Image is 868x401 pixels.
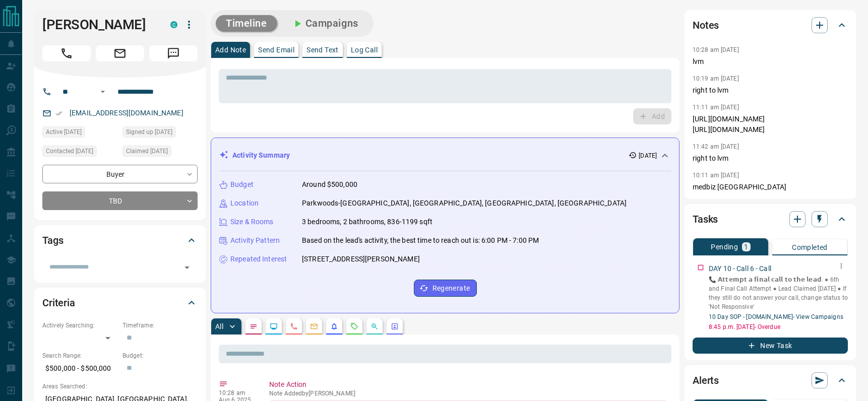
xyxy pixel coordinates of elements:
[693,153,848,164] p: right to lvm
[42,17,155,33] h1: [PERSON_NAME]
[42,382,198,391] p: Areas Searched:
[219,389,254,396] p: 10:28 am
[693,85,848,96] p: right to lvm
[351,46,378,53] p: Log Call
[42,126,117,141] div: Wed Jul 23 2025
[709,263,771,274] p: DAY 10 - Call 6 - Call
[693,172,739,179] p: 10:11 am [DATE]
[230,217,274,227] p: Size & Rooms
[693,207,848,231] div: Tasks
[42,295,75,311] h2: Criteria
[290,322,298,330] svg: Calls
[414,280,477,297] button: Regenerate
[693,75,739,82] p: 10:19 am [DATE]
[55,110,63,117] svg: Email Verified
[306,46,339,53] p: Send Text
[215,323,223,330] p: All
[711,243,738,250] p: Pending
[42,360,117,377] p: $500,000 - $500,000
[269,379,667,390] p: Note Action
[693,143,739,150] p: 11:42 am [DATE]
[42,146,117,160] div: Wed Aug 06 2025
[42,291,198,315] div: Criteria
[709,275,848,311] p: 📞 𝗔𝘁𝘁𝗲𝗺𝗽𝘁 𝗮 𝗳𝗶𝗻𝗮𝗹 𝗰𝗮𝗹𝗹 𝘁𝗼 𝘁𝗵𝗲 𝗹𝗲𝗮𝗱. ● 6th and Final Call Attempt ‎● Lead Claimed [DATE] ● If they...
[230,254,287,264] p: Repeated Interest
[230,179,254,190] p: Budget
[310,322,318,330] svg: Emails
[149,45,198,61] span: Message
[693,17,719,33] h2: Notes
[270,322,278,330] svg: Lead Browsing Activity
[42,165,198,183] div: Buyer
[216,15,277,32] button: Timeline
[693,338,848,354] button: New Task
[350,322,358,330] svg: Requests
[693,368,848,392] div: Alerts
[122,126,198,141] div: Tue Jul 22 2025
[96,45,144,61] span: Email
[744,243,748,250] p: 1
[693,56,848,67] p: lvm
[180,260,194,275] button: Open
[126,127,172,137] span: Signed up [DATE]
[122,321,198,330] p: Timeframe:
[170,21,177,28] div: condos.ca
[391,322,399,330] svg: Agent Actions
[42,321,117,330] p: Actively Searching:
[302,254,420,264] p: [STREET_ADDRESS][PERSON_NAME]
[97,86,109,98] button: Open
[269,390,667,397] p: Note Added by [PERSON_NAME]
[693,211,718,227] h2: Tasks
[709,313,843,320] a: 10 Day SOP - [DOMAIN_NAME]- View Campaigns
[302,179,357,190] p: Around $500,000
[42,232,63,248] h2: Tags
[302,217,432,227] p: 3 bedrooms, 2 bathrooms, 836-1199 sqft
[215,46,246,53] p: Add Note
[258,46,294,53] p: Send Email
[693,372,719,388] h2: Alerts
[693,104,739,111] p: 11:11 am [DATE]
[370,322,379,330] svg: Opportunities
[42,45,91,61] span: Call
[693,182,848,192] p: medbiz [GEOGRAPHIC_DATA]
[46,127,82,137] span: Active [DATE]
[709,322,848,331] p: 8:45 p.m. [DATE] - Overdue
[639,151,657,160] p: [DATE]
[232,150,290,161] p: Activity Summary
[230,235,280,246] p: Activity Pattern
[230,198,259,209] p: Location
[281,15,368,32] button: Campaigns
[42,191,198,210] div: TBD
[250,322,258,330] svg: Notes
[792,244,828,251] p: Completed
[693,114,848,135] p: [URL][DOMAIN_NAME] [URL][DOMAIN_NAME]
[302,235,539,246] p: Based on the lead's activity, the best time to reach out is: 6:00 PM - 7:00 PM
[219,146,671,165] div: Activity Summary[DATE]
[70,109,183,117] a: [EMAIL_ADDRESS][DOMAIN_NAME]
[330,322,338,330] svg: Listing Alerts
[693,13,848,37] div: Notes
[46,146,93,156] span: Contacted [DATE]
[122,351,198,360] p: Budget:
[302,198,627,209] p: Parkwoods-[GEOGRAPHIC_DATA], [GEOGRAPHIC_DATA], [GEOGRAPHIC_DATA], [GEOGRAPHIC_DATA]
[42,351,117,360] p: Search Range:
[42,228,198,252] div: Tags
[126,146,168,156] span: Claimed [DATE]
[693,46,739,53] p: 10:28 am [DATE]
[122,146,198,160] div: Tue Jul 22 2025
